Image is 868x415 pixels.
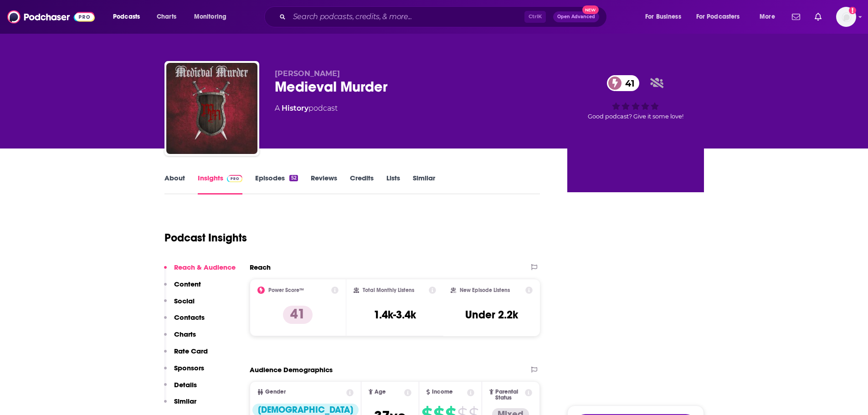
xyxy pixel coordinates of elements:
[811,9,825,25] a: Show notifications dropdown
[255,174,298,195] a: Episodes52
[164,280,201,297] button: Content
[363,287,414,293] h2: Total Monthly Listens
[639,10,693,24] button: open menu
[268,287,304,293] h2: Power Score™
[107,10,152,24] button: open menu
[524,11,546,23] span: Ctrl K
[174,330,196,338] p: Charts
[413,174,435,195] a: Similar
[753,10,786,24] button: open menu
[164,231,247,245] h1: Podcast Insights
[164,313,205,330] button: Contacts
[836,7,856,27] span: Logged in as ereardon
[350,174,374,195] a: Credits
[174,313,205,322] p: Contacts
[188,10,238,24] button: open menu
[164,364,204,380] button: Sponsors
[174,364,204,372] p: Sponsors
[273,6,616,27] div: Search podcasts, credits, & more...
[113,10,140,23] span: Podcasts
[690,10,753,24] button: open menu
[567,69,704,126] div: 41Good podcast? Give it some love!
[788,9,804,25] a: Show notifications dropdown
[164,347,208,364] button: Rate Card
[616,75,639,91] span: 41
[174,347,208,355] p: Rate Card
[7,8,95,26] img: Podchaser - Follow, Share and Rate Podcasts
[164,397,196,414] button: Similar
[836,7,856,27] button: Show profile menu
[164,174,185,195] a: About
[495,389,524,401] span: Parental Status
[465,308,518,322] h3: Under 2.2k
[557,15,595,19] span: Open Advanced
[553,11,599,22] button: Open AdvancedNew
[275,103,338,114] div: A podcast
[265,389,286,395] span: Gender
[250,263,271,272] h2: Reach
[174,263,236,272] p: Reach & Audience
[174,297,195,305] p: Social
[164,263,236,280] button: Reach & Audience
[174,280,201,288] p: Content
[283,306,313,324] p: 41
[289,175,298,181] div: 52
[164,380,197,397] button: Details
[607,75,639,91] a: 41
[836,7,856,27] img: User Profile
[151,10,182,24] a: Charts
[645,10,681,23] span: For Business
[275,69,340,78] span: [PERSON_NAME]
[250,365,333,374] h2: Audience Demographics
[164,330,196,347] button: Charts
[374,308,416,322] h3: 1.4k-3.4k
[311,174,337,195] a: Reviews
[164,297,195,313] button: Social
[198,174,243,195] a: InsightsPodchaser Pro
[460,287,510,293] h2: New Episode Listens
[386,174,400,195] a: Lists
[194,10,226,23] span: Monitoring
[227,175,243,182] img: Podchaser Pro
[432,389,453,395] span: Income
[289,10,524,24] input: Search podcasts, credits, & more...
[849,7,856,14] svg: Add a profile image
[174,397,196,405] p: Similar
[174,380,197,389] p: Details
[582,5,599,14] span: New
[157,10,176,23] span: Charts
[375,389,386,395] span: Age
[588,113,683,120] span: Good podcast? Give it some love!
[166,63,257,154] img: Medieval Murder
[760,10,775,23] span: More
[696,10,740,23] span: For Podcasters
[282,104,308,113] a: History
